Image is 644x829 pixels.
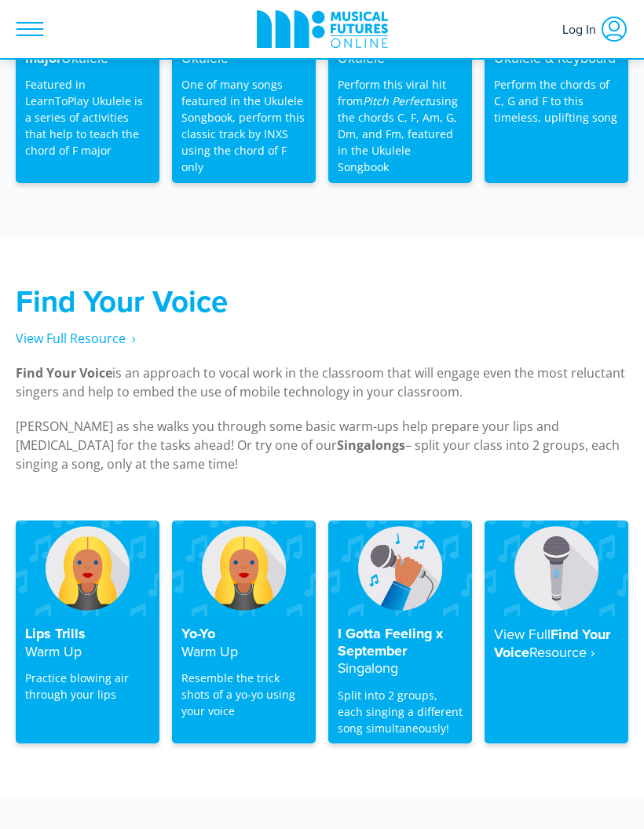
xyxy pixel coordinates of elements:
span: View Full Resource‎‏‏‎ ‎ › [16,330,136,347]
h4: Cups [338,32,463,67]
p: Featured in LearnToPlay Ukulele is a series of activities that help to teach the chord of F major [25,76,150,159]
p: [PERSON_NAME] as she walks you through some basic warm-ups help prepare your lips and [MEDICAL_DA... [16,417,628,473]
span: Log In [562,15,600,43]
strong: Ukulele [61,48,108,68]
strong: Resource‎ › [529,642,595,662]
h4: Lips Trills [25,626,150,660]
em: Pitch Perfect [363,93,429,108]
h4: I Gotta Feeling x September [338,626,463,677]
p: One of many songs featured in the Ukulele Songbook, perform this classic track by INXS using the ... [181,76,306,175]
a: View FullFind Your VoiceResource‎ › [485,520,628,743]
p: Split into 2 groups, each singing a different song simultaneously! [338,687,463,736]
a: Yo-YoWarm Up Resemble the trick shots of a yo-yo using your voice [172,520,316,743]
h4: Yo-Yo [181,626,306,660]
a: View Full Resource‎‏‏‎ ‎ › [16,330,136,348]
strong: Warm Up [181,641,238,661]
p: Practice blowing air through your lips [25,670,150,703]
a: I Gotta Feeling x SeptemberSingalong Split into 2 groups, each singing a different song simultane... [328,520,472,743]
p: Perform the chords of C, G and F to this timeless, uplifting song [494,76,619,126]
a: Log In [554,7,636,51]
p: is an approach to vocal work in the classroom that will engage even the most reluctant singers an... [16,363,628,401]
h4: Find Your Voice [494,626,619,661]
h4: Chord of F major [25,32,150,67]
strong: Find Your Voice [16,279,228,323]
strong: Singalongs [337,436,405,454]
p: Resemble the trick shots of a yo-yo using your voice [181,670,306,719]
p: Perform this viral hit from using the chords C, F, Am, G, Dm, and Fm, featured in the Ukulele Son... [338,76,463,175]
strong: Warm Up [25,641,82,661]
strong: View Full [494,624,551,644]
h4: Tropical Bird [494,32,619,67]
strong: Singalong [338,658,398,677]
a: Lips TrillsWarm Up Practice blowing air through your lips [16,520,159,743]
strong: Find Your Voice [16,364,112,382]
h4: New Sensation [181,32,306,67]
